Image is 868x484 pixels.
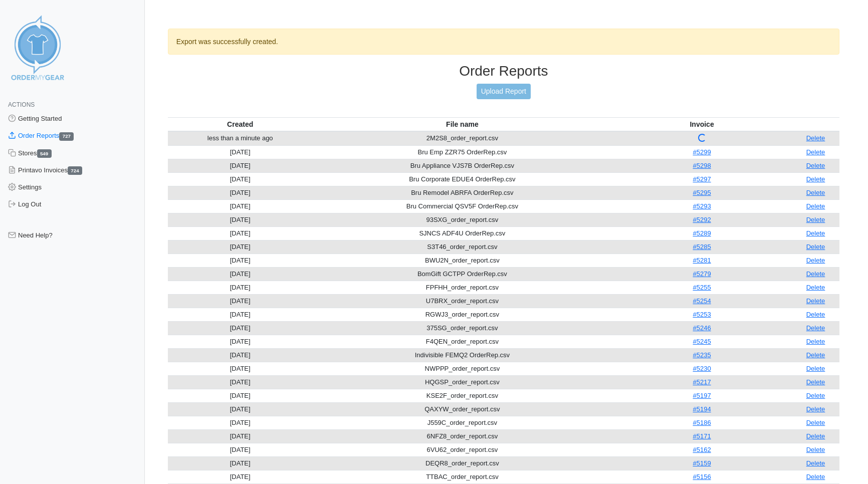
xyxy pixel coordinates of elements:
td: 93SXG_order_report.csv [313,213,612,226]
td: DEQR8_order_report.csv [313,456,612,470]
td: [DATE] [168,375,313,389]
td: [DATE] [168,429,313,443]
th: Created [168,117,313,131]
td: HQGSP_order_report.csv [313,375,612,389]
a: Delete [806,189,825,196]
td: KSE2F_order_report.csv [313,389,612,402]
a: Delete [806,324,825,332]
td: [DATE] [168,254,313,267]
td: [DATE] [168,362,313,375]
a: #5253 [693,311,711,318]
a: #5245 [693,338,711,345]
a: #5186 [693,419,711,426]
a: #5171 [693,432,711,440]
td: [DATE] [168,226,313,240]
a: Delete [806,432,825,440]
td: [DATE] [168,186,313,199]
a: #5254 [693,297,711,305]
td: [DATE] [168,281,313,294]
a: #5162 [693,446,711,453]
td: SJNCS ADF4U OrderRep.csv [313,226,612,240]
a: Upload Report [477,84,531,99]
a: Delete [806,134,825,142]
td: [DATE] [168,159,313,172]
td: BomGift GCTPP OrderRep.csv [313,267,612,281]
a: #5298 [693,162,711,169]
span: Actions [8,101,35,108]
a: #5217 [693,378,711,386]
a: Delete [806,257,825,264]
a: Delete [806,365,825,372]
td: Bru Corporate EDUE4 OrderRep.csv [313,172,612,186]
span: 724 [68,166,82,175]
a: #5235 [693,351,711,359]
a: Delete [806,405,825,413]
a: Delete [806,162,825,169]
td: 2M2S8_order_report.csv [313,131,612,146]
span: 549 [37,149,52,158]
td: [DATE] [168,172,313,186]
a: Delete [806,311,825,318]
a: #5285 [693,243,711,251]
a: #5295 [693,189,711,196]
a: #5289 [693,229,711,237]
a: #5246 [693,324,711,332]
td: 6NFZ8_order_report.csv [313,429,612,443]
td: J559C_order_report.csv [313,416,612,429]
td: F4QEN_order_report.csv [313,335,612,348]
a: #5292 [693,216,711,223]
td: [DATE] [168,416,313,429]
td: [DATE] [168,199,313,213]
a: Delete [806,446,825,453]
td: [DATE] [168,308,313,321]
td: [DATE] [168,443,313,456]
div: Export was successfully created. [168,29,839,55]
a: Delete [806,216,825,223]
td: Bru Appliance VJS7B OrderRep.csv [313,159,612,172]
a: Delete [806,351,825,359]
th: File name [313,117,612,131]
td: Bru Remodel ABRFA OrderRep.csv [313,186,612,199]
td: BWU2N_order_report.csv [313,254,612,267]
a: Delete [806,202,825,210]
h3: Order Reports [168,63,839,80]
a: Delete [806,284,825,291]
td: NWPPP_order_report.csv [313,362,612,375]
a: Delete [806,229,825,237]
a: Delete [806,175,825,183]
td: Bru Commercial QSV5F OrderRep.csv [313,199,612,213]
a: Delete [806,338,825,345]
td: [DATE] [168,456,313,470]
a: Delete [806,419,825,426]
a: Delete [806,270,825,278]
a: Delete [806,243,825,251]
td: [DATE] [168,402,313,416]
td: Indivisible FEMQ2 OrderRep.csv [313,348,612,362]
td: 375SG_order_report.csv [313,321,612,335]
a: Delete [806,378,825,386]
a: #5299 [693,148,711,156]
td: [DATE] [168,348,313,362]
a: #5230 [693,365,711,372]
a: #5279 [693,270,711,278]
span: 727 [59,132,74,141]
a: Delete [806,473,825,480]
td: [DATE] [168,470,313,483]
a: #5293 [693,202,711,210]
a: #5297 [693,175,711,183]
a: #5197 [693,392,711,399]
td: [DATE] [168,294,313,308]
td: S3T46_order_report.csv [313,240,612,254]
td: [DATE] [168,335,313,348]
a: Delete [806,297,825,305]
td: [DATE] [168,321,313,335]
td: [DATE] [168,389,313,402]
td: TTBAC_order_report.csv [313,470,612,483]
a: Delete [806,148,825,156]
td: [DATE] [168,240,313,254]
td: QAXYW_order_report.csv [313,402,612,416]
td: FPFHH_order_report.csv [313,281,612,294]
td: [DATE] [168,145,313,159]
a: #5159 [693,459,711,467]
a: #5156 [693,473,711,480]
